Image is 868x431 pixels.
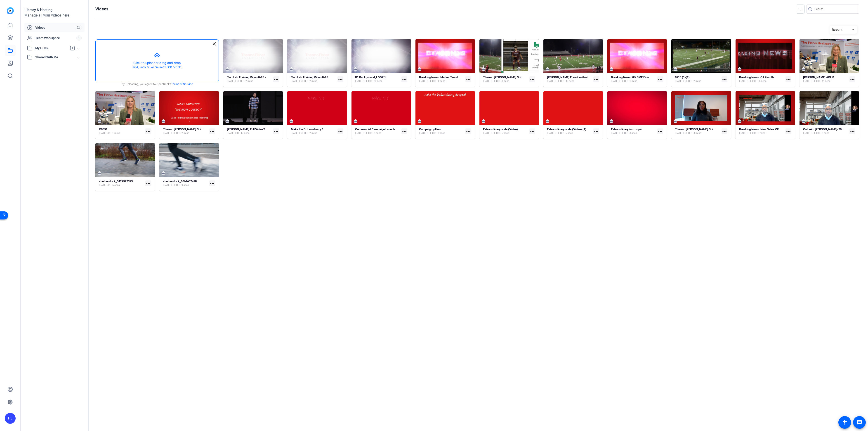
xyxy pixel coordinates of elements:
[675,128,719,135] a: Thermo [PERSON_NAME] Scientific Simple (46189)[DATE]Full HD - 4 mins
[427,131,445,135] span: Full HD - 8 secs
[555,131,573,135] span: Full HD - 6 secs
[803,76,834,79] strong: [PERSON_NAME] ADLM
[483,128,518,131] strong: Extraordinary wide (Video)
[419,76,488,79] strong: Breaking News: Market Trends & Triumphs Episode 1
[99,128,107,131] strong: C9851
[657,76,663,82] mat-icon: more_horiz
[99,183,106,187] span: [DATE]
[675,76,719,83] a: 0715 (1)(2)[DATE]Full HD - 2 mins
[849,76,855,82] mat-icon: more_horiz
[811,79,830,83] span: Full HD - 41 secs
[355,131,362,135] span: [DATE]
[163,128,246,131] strong: Thermo [PERSON_NAME] Scientific (2025) Presentation (49244)
[401,76,407,82] mat-icon: more_horiz
[291,76,328,79] strong: TechLab Training Video 8-25
[483,128,528,135] a: Extraordinary wide (Video)[DATE]Full HD - 6 secs
[547,76,588,79] strong: [PERSON_NAME] Freedom Goal
[291,128,335,135] a: Make the Extraordinary 1[DATE]Full HD - 2 mins
[465,76,471,82] mat-icon: more_horiz
[675,128,741,131] strong: Thermo [PERSON_NAME] Scientific Simple (46189)
[619,79,637,83] span: Full HD - 1 mins
[212,41,217,47] mat-icon: close
[611,76,656,79] strong: Breaking News: 0% SMF Financing
[419,128,464,135] a: Campaign pillars[DATE]Full HD - 8 secs
[675,79,682,83] span: [DATE]
[227,79,234,83] span: [DATE]
[355,128,395,131] strong: Commercial Campaign Launch
[739,131,746,135] span: [DATE]
[355,76,400,83] a: B1 Background_LOOP 1[DATE]Full HD - 20 secs
[99,131,106,135] span: [DATE]
[803,131,810,135] span: [DATE]
[739,79,746,83] span: [DATE]
[95,6,108,12] h1: Videos
[739,76,784,83] a: Breaking News: Q1 Results[DATE]Full HD - 56 secs
[163,131,170,135] span: [DATE]
[797,6,803,12] mat-icon: filter_list
[99,128,144,135] a: C9851[DATE]4K - 1 mins
[811,131,829,135] span: Full HD - 2 mins
[107,183,120,187] span: 4K - 5 secs
[675,76,690,79] strong: 0715 (1)(2)
[227,131,234,135] span: [DATE]
[842,420,847,425] mat-icon: accessibility
[76,36,82,40] span: 1
[683,79,701,83] span: Full HD - 2 mins
[145,180,151,186] mat-icon: more_horiz
[803,79,810,83] span: [DATE]
[593,128,599,134] mat-icon: more_horiz
[857,420,862,425] mat-icon: message
[483,76,528,83] a: Thermo [PERSON_NAME] Scientific (2025) Simple (50446)[DATE]Full HD - 3 mins
[675,131,682,135] span: [DATE]
[227,128,271,135] a: [PERSON_NAME] Full Video Test Trim[DATE]HD - 17 secs
[291,76,335,83] a: TechLab Training Video 8-25[DATE]Full HD - 2 mins
[611,76,656,83] a: Breaking News: 0% SMF Financing[DATE]Full HD - 1 mins
[291,79,298,83] span: [DATE]
[465,128,471,134] mat-icon: more_horiz
[163,180,208,187] a: shutterstock_1064657428[DATE]Full HD - 9 secs
[291,128,323,131] strong: Make the Extraordinary 1
[273,128,279,134] mat-icon: more_horiz
[593,76,599,82] mat-icon: more_horiz
[739,128,779,131] strong: Breaking News: New Sales VP
[35,46,67,51] span: My Hubs
[419,76,464,83] a: Breaking News: Market Trends & Triumphs Episode 1[DATE]Full HD - 1 mins
[657,128,663,134] mat-icon: more_horiz
[363,131,381,135] span: Full HD - 2 mins
[419,131,426,135] span: [DATE]
[235,131,250,135] span: HD - 17 secs
[291,131,298,135] span: [DATE]
[803,76,848,83] a: [PERSON_NAME] ADLM[DATE]Full HD - 41 secs
[7,7,14,14] img: blue-gradient.svg
[619,131,637,135] span: Full HD - 8 secs
[529,76,535,82] mat-icon: more_horiz
[299,79,317,83] span: Full HD - 2 mins
[785,76,791,82] mat-icon: more_horiz
[35,55,77,60] span: Shared With Me
[419,79,426,83] span: [DATE]
[483,131,490,135] span: [DATE]
[24,7,85,13] div: Library & Hosting
[611,128,656,135] a: Extraordinary intro mp4[DATE]Full HD - 8 secs
[611,131,618,135] span: [DATE]
[491,131,509,135] span: Full HD - 6 secs
[849,128,855,134] mat-icon: more_horiz
[5,413,16,424] div: PL
[24,53,85,62] mat-expansion-panel-header: Shared With Me
[171,82,193,86] a: Terms of Service
[355,79,362,83] span: [DATE]
[171,183,189,187] span: Full HD - 9 secs
[832,28,843,31] span: Recent
[529,128,535,134] mat-icon: more_horiz
[24,13,85,18] div: Manage all your videos here
[227,76,271,83] a: TechLab Training Video 8-25 - Copy[DATE]Full HD - 2 mins
[227,128,276,131] strong: [PERSON_NAME] Full Video Test Trim
[163,183,170,187] span: [DATE]
[815,6,855,12] input: Search
[419,128,441,131] strong: Campaign pillars
[337,128,343,134] mat-icon: more_horiz
[555,79,574,83] span: Full HD - 40 secs
[722,128,727,134] mat-icon: more_horiz
[491,79,509,83] span: Full HD - 3 mins
[739,128,784,135] a: Breaking News: New Sales VP[DATE]Full HD - 2 mins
